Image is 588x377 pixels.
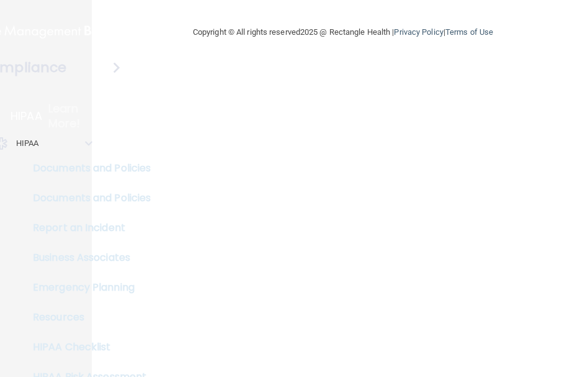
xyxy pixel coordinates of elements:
[2,281,171,294] p: Emergency Planning
[2,311,171,324] p: Resources
[48,101,92,131] p: Learn More!
[2,252,171,264] p: Business Associates
[445,27,493,37] a: Terms of Use
[2,222,171,234] p: Report an Incident
[117,12,569,52] div: Copyright © All rights reserved 2025 @ Rectangle Health | |
[394,27,443,37] a: Privacy Policy
[11,109,42,124] p: HIPAA
[2,192,171,204] p: Documents and Policies
[2,162,171,175] p: Documents and Policies
[2,341,171,353] p: HIPAA Checklist
[16,136,39,151] p: HIPAA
